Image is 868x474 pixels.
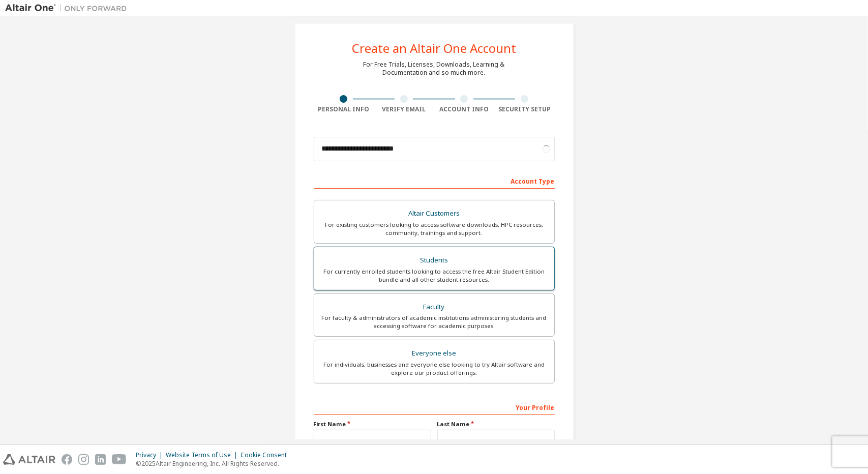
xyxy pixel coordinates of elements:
img: instagram.svg [78,454,89,465]
div: Privacy [136,451,166,459]
img: linkedin.svg [95,454,106,465]
div: Faculty [320,300,548,314]
div: For individuals, businesses and everyone else looking to try Altair software and explore our prod... [320,361,548,377]
img: facebook.svg [62,454,72,465]
div: Personal Info [314,105,374,113]
img: Altair One [5,3,132,13]
div: Account Info [434,105,495,113]
div: Everyone else [320,346,548,361]
img: altair_logo.svg [3,454,55,465]
div: Security Setup [494,105,555,113]
div: Cookie Consent [241,451,293,459]
img: youtube.svg [112,454,127,465]
label: Last Name [437,420,555,428]
p: © 2025 Altair Engineering, Inc. All Rights Reserved. [136,459,293,468]
div: Account Type [314,172,555,189]
div: Website Terms of Use [166,451,241,459]
div: For faculty & administrators of academic institutions administering students and accessing softwa... [320,314,548,330]
div: For existing customers looking to access software downloads, HPC resources, community, trainings ... [320,221,548,237]
div: Students [320,253,548,268]
div: For currently enrolled students looking to access the free Altair Student Edition bundle and all ... [320,268,548,284]
div: Your Profile [314,399,555,415]
div: Create an Altair One Account [352,42,516,54]
div: Altair Customers [320,206,548,221]
div: Verify Email [374,105,434,113]
label: First Name [314,420,431,428]
div: For Free Trials, Licenses, Downloads, Learning & Documentation and so much more. [364,61,505,77]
